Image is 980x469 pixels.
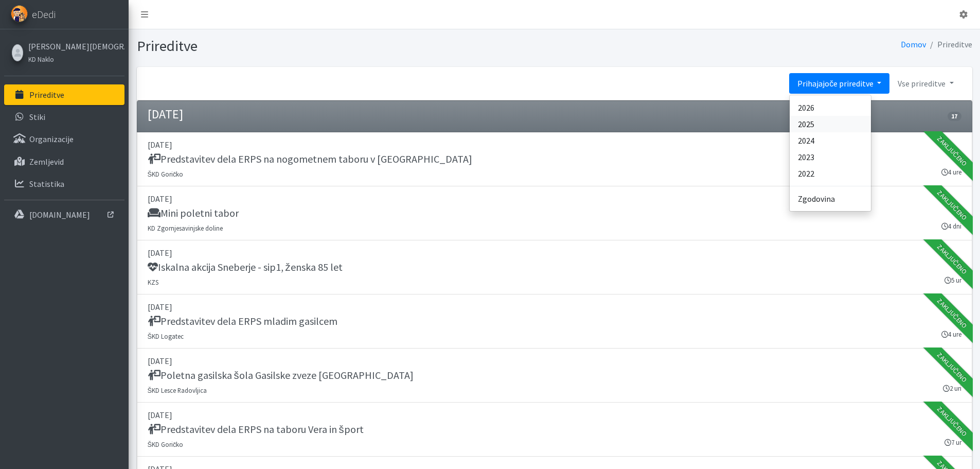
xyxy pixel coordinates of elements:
[137,294,972,349] a: [DATE] Predstavitev dela ERPS mladim gasilcem ŠKD Logatec 4 ure Zaključeno
[28,53,122,65] a: KD Naklo
[4,129,124,149] a: Organizacije
[29,157,64,167] p: Zemljevid
[4,107,124,127] a: Stiki
[790,132,871,149] a: 2024
[148,386,207,394] small: ŠKD Lesce Radovljica
[926,37,972,52] li: Prireditve
[789,73,889,94] a: Prihajajoče prireditve
[148,153,472,165] h5: Predstavitev dela ERPS na nogometnem taboru v [GEOGRAPHIC_DATA]
[889,73,961,94] a: Vse prireditve
[148,332,184,340] small: ŠKD Logatec
[148,247,961,259] p: [DATE]
[29,179,64,189] p: Statistika
[148,138,961,151] p: [DATE]
[137,132,972,186] a: [DATE] Predstavitev dela ERPS na nogometnem taboru v [GEOGRAPHIC_DATA] ŠKD Goričko 4 ure Zaključeno
[4,84,124,105] a: Prireditve
[137,403,972,457] a: [DATE] Predstavitev dela ERPS na taboru Vera in šport ŠKD Goričko 7 ur Zaključeno
[148,261,343,273] h5: Iskalna akcija Sneberje - sip1, ženska 85 let
[29,90,64,100] p: Prireditve
[790,149,871,165] a: 2023
[790,116,871,132] a: 2025
[148,170,184,178] small: ŠKD Goričko
[29,134,74,144] p: Organizacije
[790,165,871,182] a: 2022
[148,369,414,381] h5: Poletna gasilska šola Gasilske zveze [GEOGRAPHIC_DATA]
[790,99,871,116] a: 2026
[29,210,90,220] p: [DOMAIN_NAME]
[137,240,972,294] a: [DATE] Iskalna akcija Sneberje - sip1, ženska 85 let KZS 5 ur Zaključeno
[148,207,239,219] h5: Mini poletni tabor
[28,55,54,63] small: KD Naklo
[148,107,183,122] h4: [DATE]
[137,37,551,55] h1: Prireditve
[148,224,223,232] small: KD Zgornjesavinjske doline
[790,190,871,207] a: Zgodovina
[137,186,972,240] a: [DATE] Mini poletni tabor KD Zgornjesavinjske doline 4 dni Zaključeno
[4,151,124,172] a: Zemljevid
[948,112,961,121] span: 17
[148,315,337,327] h5: Predstavitev dela ERPS mladim gasilcem
[901,39,926,49] a: Domov
[28,40,122,53] a: [PERSON_NAME][DEMOGRAPHIC_DATA]
[32,7,56,22] span: eDedi
[137,349,972,403] a: [DATE] Poletna gasilska šola Gasilske zveze [GEOGRAPHIC_DATA] ŠKD Lesce Radovljica 2 uri Zaključeno
[4,173,124,194] a: Statistika
[148,440,184,448] small: ŠKD Goričko
[148,423,364,436] h5: Predstavitev dela ERPS na taboru Vera in šport
[4,204,124,225] a: [DOMAIN_NAME]
[148,278,158,286] small: KZS
[148,301,961,313] p: [DATE]
[148,409,961,421] p: [DATE]
[148,193,961,205] p: [DATE]
[11,5,28,22] img: eDedi
[148,355,961,367] p: [DATE]
[29,112,45,122] p: Stiki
